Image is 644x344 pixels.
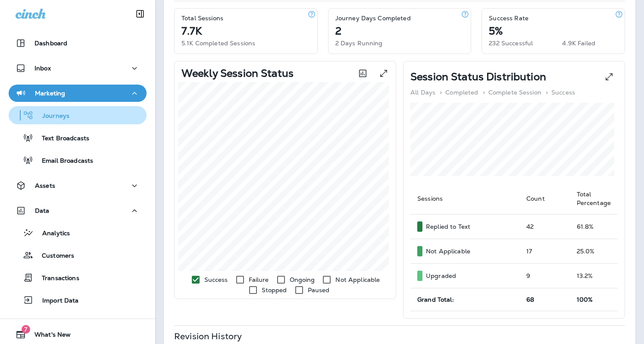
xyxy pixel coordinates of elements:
[410,183,519,215] th: Sessions
[489,15,528,22] p: Success Rate
[9,326,147,343] button: 7What's New
[410,73,546,80] p: Session Status Distribution
[335,40,383,47] p: 2 Days Running
[426,223,470,230] p: Replied to Text
[354,65,372,82] button: Toggle between session count and session percentage
[570,183,618,215] th: Total Percentage
[519,215,570,239] td: 42
[128,5,152,22] button: Collapse Sidebar
[35,90,65,97] p: Marketing
[335,15,411,22] p: Journey Days Completed
[9,35,147,52] button: Dashboard
[9,291,147,309] button: Import Data
[489,28,503,35] p: 5%
[335,28,341,35] p: 2
[9,202,147,219] button: Data
[526,296,534,303] span: 68
[262,287,287,294] p: Stopped
[34,230,70,238] p: Analytics
[290,276,315,283] p: Ongoing
[181,70,294,77] p: Weekly Session Status
[570,264,618,288] td: 13.2 %
[519,183,570,215] th: Count
[181,28,202,35] p: 7.7K
[551,89,575,96] p: Success
[440,89,442,96] p: >
[22,325,30,334] span: 7
[33,135,89,143] p: Text Broadcasts
[249,276,269,283] p: Failure
[181,15,223,22] p: Total Sessions
[577,296,593,303] span: 100%
[308,287,330,294] p: Paused
[9,106,147,124] button: Journeys
[570,239,618,264] td: 25.0 %
[9,224,147,242] button: Analytics
[33,157,93,165] p: Email Broadcasts
[204,276,228,283] p: Success
[426,248,470,255] p: Not Applicable
[9,177,147,194] button: Assets
[181,40,255,47] p: 5.1K Completed Sessions
[9,268,147,287] button: Transactions
[335,276,380,283] p: Not Applicable
[488,89,541,96] p: Complete Session
[34,40,67,47] p: Dashboard
[483,89,485,96] p: >
[9,129,147,147] button: Text Broadcasts
[600,68,618,85] button: View Pie expanded to full screen
[33,252,74,260] p: Customers
[417,296,454,303] span: Grand Total:
[489,40,533,47] p: 232 Successful
[26,331,71,341] span: What's New
[519,264,570,288] td: 9
[9,60,147,77] button: Inbox
[410,89,435,96] p: All Days
[426,272,456,279] p: Upgraded
[9,151,147,169] button: Email Broadcasts
[34,297,79,305] p: Import Data
[33,275,79,283] p: Transactions
[174,333,242,340] p: Revision History
[562,40,595,47] p: 4.9K Failed
[445,89,478,96] p: Completed
[9,85,147,102] button: Marketing
[546,89,548,96] p: >
[375,65,392,82] button: View graph expanded to full screen
[34,65,51,72] p: Inbox
[34,112,69,120] p: Journeys
[35,182,55,189] p: Assets
[9,246,147,264] button: Customers
[570,215,618,239] td: 61.8 %
[35,207,50,214] p: Data
[519,239,570,264] td: 17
